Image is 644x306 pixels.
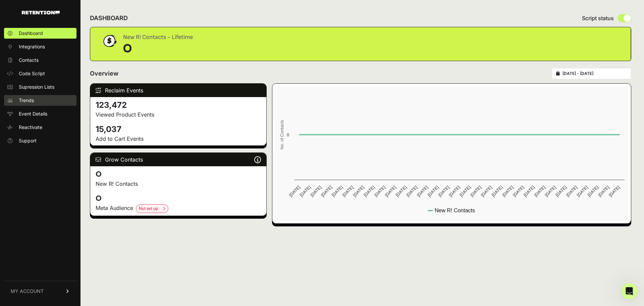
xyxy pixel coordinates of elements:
h2: Overview [90,69,118,78]
h4: 15,037 [96,124,261,135]
span: Trends [19,97,34,104]
text: [DATE] [320,185,333,198]
div: New R! Contacts - Lifetime [123,33,193,42]
iframe: Intercom live chat [621,283,637,299]
a: Event Details [4,108,76,119]
text: No. of Contacts [279,120,284,149]
p: Add to Cart Events [96,135,261,143]
span: MY ACCOUNT [11,288,44,295]
h2: DASHBOARD [90,13,128,23]
p: New R! Contacts [96,180,261,188]
text: [DATE] [491,185,504,198]
text: 0 [287,132,289,137]
span: Event Details [19,111,47,117]
text: [DATE] [544,185,557,198]
text: [DATE] [352,185,365,198]
span: Support [19,137,37,144]
a: Support [4,135,76,146]
text: [DATE] [384,185,397,198]
div: 0 [123,42,193,55]
a: Trends [4,95,76,106]
text: [DATE] [427,185,440,198]
text: [DATE] [288,185,301,198]
text: [DATE] [310,185,323,198]
text: [DATE] [373,185,386,198]
h4: 0 [96,169,261,180]
img: Retention.com [22,11,60,14]
text: [DATE] [416,185,429,198]
text: [DATE] [437,185,450,198]
text: New R! Contacts [435,208,475,213]
span: Reactivate [19,124,42,131]
text: [DATE] [299,185,312,198]
a: Reactivate [4,122,76,133]
h4: 0 [96,193,261,204]
text: [DATE] [565,185,578,198]
text: [DATE] [331,185,344,198]
text: [DATE] [512,185,525,198]
div: Reclaim Events [90,84,266,97]
a: Integrations [4,41,76,52]
text: [DATE] [480,185,493,198]
a: MY ACCOUNT [4,281,76,301]
span: Supression Lists [19,84,54,90]
span: Dashboard [19,30,43,37]
div: Grow Contacts [90,153,266,166]
img: dollar-coin-05c43ed7efb7bc0c12610022525b4bbbb207c7efeef5aecc26f025e68dcafac9.png [101,33,118,49]
h4: 123,472 [96,100,261,111]
text: [DATE] [363,185,376,198]
p: Viewed Product Events [96,111,261,119]
text: [DATE] [501,185,515,198]
text: [DATE] [597,185,610,198]
text: [DATE] [459,185,472,198]
text: [DATE] [608,185,621,198]
a: Code Script [4,68,76,79]
span: Code Script [19,70,45,77]
a: Supression Lists [4,82,76,92]
text: [DATE] [395,185,408,198]
text: [DATE] [523,185,536,198]
a: Dashboard [4,28,76,39]
span: Script status [582,14,614,22]
span: Contacts [19,57,39,63]
text: [DATE] [406,185,419,198]
text: [DATE] [554,185,568,198]
text: [DATE] [341,185,355,198]
text: [DATE] [533,185,546,198]
text: [DATE] [448,185,461,198]
span: Integrations [19,43,45,50]
a: Contacts [4,55,76,65]
text: [DATE] [576,185,589,198]
text: [DATE] [469,185,482,198]
div: Meta Audience [96,204,261,213]
text: [DATE] [587,185,600,198]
